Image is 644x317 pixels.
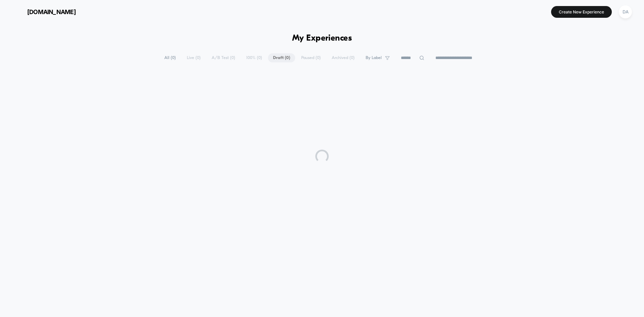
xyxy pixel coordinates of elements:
span: All ( 0 ) [159,53,181,62]
button: [DOMAIN_NAME] [10,6,78,17]
span: [DOMAIN_NAME] [27,8,76,15]
h1: My Experiences [292,34,352,43]
button: DA [617,5,634,19]
div: DA [619,5,632,18]
span: By Label [366,55,382,60]
button: Create New Experience [551,6,612,18]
